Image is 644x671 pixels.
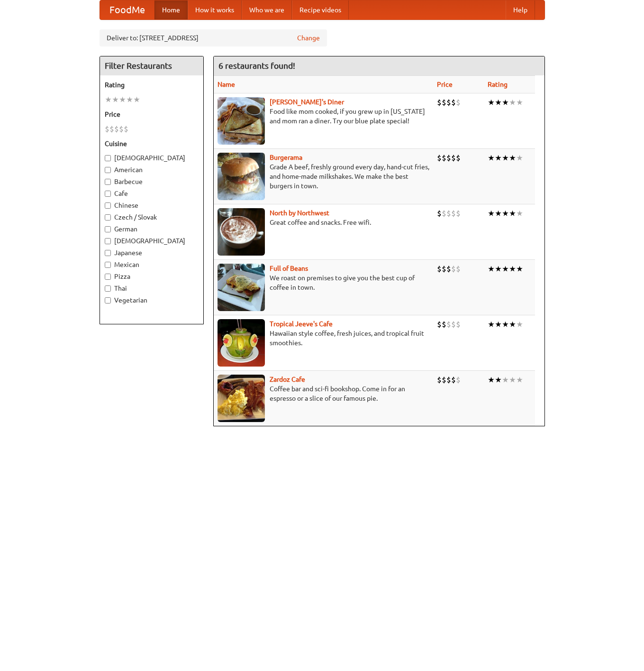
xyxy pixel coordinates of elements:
[495,375,502,385] li: ★
[437,81,453,88] a: Price
[495,208,502,219] li: ★
[446,153,451,163] li: $
[218,107,429,126] p: Food like mom cooked, if you grew up in [US_STATE] and mom ran a diner. Try our blue plate special!
[100,0,154,19] a: FoodMe
[437,375,442,385] li: $
[270,209,329,217] a: North by Northwest
[218,61,295,70] ng-pluralize: 6 restaurants found!
[218,329,429,348] p: Hawaiian style coffee, fresh juices, and tropical fruit smoothies.
[437,264,442,274] li: $
[126,94,133,105] li: ★
[105,94,112,105] li: ★
[488,264,495,274] li: ★
[109,124,114,134] li: $
[488,81,508,88] a: Rating
[105,284,199,293] label: Thai
[105,202,111,209] input: Chinese
[105,179,111,185] input: Barbecue
[446,375,451,385] li: $
[456,375,461,385] li: $
[488,375,495,385] li: ★
[509,208,516,219] li: ★
[270,376,305,383] a: Zardoz Cafe
[105,250,111,256] input: Japanese
[105,189,199,198] label: Cafe
[516,208,523,219] li: ★
[516,97,523,108] li: ★
[437,153,442,163] li: $
[100,56,203,75] h4: Filter Restaurants
[119,94,126,105] li: ★
[105,297,111,303] input: Vegetarian
[270,98,344,106] b: [PERSON_NAME]'s Diner
[451,153,456,163] li: $
[509,264,516,274] li: ★
[105,80,199,90] h5: Rating
[105,191,111,197] input: Cafe
[442,153,446,163] li: $
[495,153,502,163] li: ★
[218,81,235,88] a: Name
[270,320,333,328] a: Tropical Jeeve's Cafe
[451,97,456,108] li: $
[218,319,265,367] img: jeeves.jpg
[105,214,111,221] input: Czech / Slovak
[292,0,349,19] a: Recipe videos
[516,319,523,330] li: ★
[218,375,265,422] img: zardoz.jpg
[509,153,516,163] li: ★
[105,167,111,173] input: American
[437,208,442,219] li: $
[105,124,109,134] li: $
[502,208,509,219] li: ★
[456,97,461,108] li: $
[119,124,124,134] li: $
[218,97,265,145] img: sallys.jpg
[502,97,509,108] li: ★
[105,155,111,161] input: [DEMOGRAPHIC_DATA]
[112,94,119,105] li: ★
[105,236,199,246] label: [DEMOGRAPHIC_DATA]
[442,264,446,274] li: $
[446,264,451,274] li: $
[270,265,308,272] a: Full of Beans
[188,0,242,19] a: How it works
[105,177,199,186] label: Barbecue
[154,0,188,19] a: Home
[105,285,111,292] input: Thai
[509,375,516,385] li: ★
[488,208,495,219] li: ★
[105,139,199,148] h5: Cuisine
[270,154,302,161] b: Burgerama
[446,319,451,330] li: $
[218,162,429,191] p: Grade A beef, freshly ground every day, hand-cut fries, and home-made milkshakes. We make the bes...
[218,208,265,256] img: north.jpg
[105,212,199,222] label: Czech / Slovak
[442,97,446,108] li: $
[105,295,199,305] label: Vegetarian
[456,319,461,330] li: $
[488,97,495,108] li: ★
[114,124,119,134] li: $
[451,319,456,330] li: $
[105,262,111,268] input: Mexican
[105,272,199,281] label: Pizza
[100,29,327,46] div: Deliver to: [STREET_ADDRESS]
[105,274,111,280] input: Pizza
[437,97,442,108] li: $
[502,375,509,385] li: ★
[495,264,502,274] li: ★
[516,375,523,385] li: ★
[451,264,456,274] li: $
[446,97,451,108] li: $
[456,153,461,163] li: $
[442,319,446,330] li: $
[105,226,111,232] input: German
[509,97,516,108] li: ★
[516,153,523,163] li: ★
[451,208,456,219] li: $
[488,319,495,330] li: ★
